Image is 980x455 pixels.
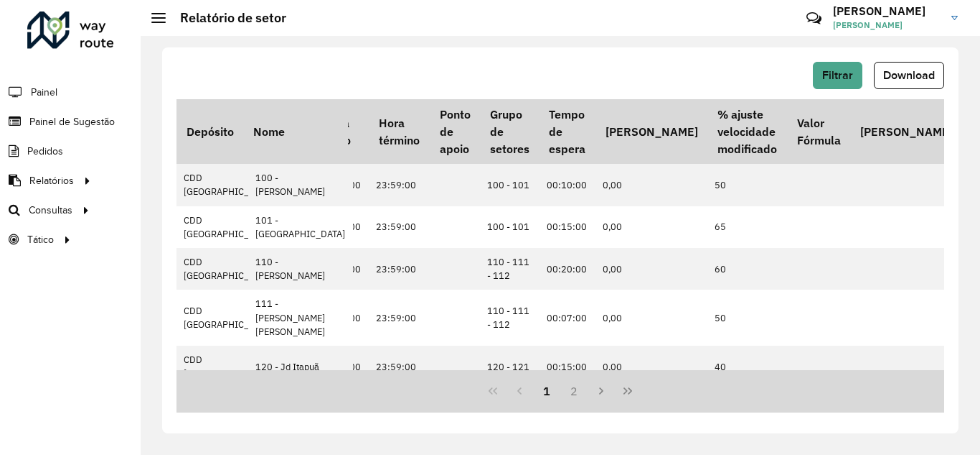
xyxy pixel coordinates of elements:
td: 0,00 [595,346,707,387]
td: 100 - 101 [480,206,539,248]
td: CDD [GEOGRAPHIC_DATA] [176,164,281,206]
td: 23:59:00 [369,290,429,346]
td: 00:15:00 [540,206,595,248]
button: Filtrar [813,62,862,89]
td: 50 [707,164,786,206]
th: Valor Fórmula [787,99,850,164]
a: Contato Rápido [798,3,829,34]
h3: [PERSON_NAME] [833,4,941,18]
td: 100 - [PERSON_NAME] [248,164,353,206]
th: Grupo de setores [480,99,539,164]
th: [PERSON_NAME] [595,99,707,164]
td: 101 - [GEOGRAPHIC_DATA] [248,206,353,248]
td: 120 - Jd Itapuã [248,346,353,387]
td: CDD [GEOGRAPHIC_DATA] [176,346,281,387]
h2: Relatório de setor [166,10,286,26]
span: Painel [31,85,57,100]
td: CDD [GEOGRAPHIC_DATA] [176,206,281,248]
td: CDD [GEOGRAPHIC_DATA] [176,290,281,346]
td: 60 [707,248,786,290]
button: 2 [560,377,588,405]
span: Pedidos [27,144,63,159]
td: 0,00 [595,206,707,248]
td: 0,00 [595,164,707,206]
td: 120 - 121 [480,346,539,387]
td: 111 - [PERSON_NAME] [PERSON_NAME] [248,290,353,346]
td: 110 - [PERSON_NAME] [248,248,353,290]
td: 0,00 [595,290,707,346]
span: Consultas [29,203,72,218]
span: Relatórios [29,173,74,188]
th: Depósito [176,99,281,164]
td: 110 - 111 - 112 [480,290,539,346]
td: 00:15:00 [540,346,595,387]
td: 23:59:00 [369,248,429,290]
td: 100 - 101 [480,164,539,206]
td: 00:10:00 [540,164,595,206]
th: Hora término [369,99,429,164]
th: % ajuste velocidade modificado [707,99,786,164]
th: Tempo de espera [540,99,595,164]
th: [PERSON_NAME] [850,99,962,164]
th: Nome [243,99,348,164]
th: Ponto de apoio [430,99,480,164]
td: 23:59:00 [369,206,429,248]
td: CDD [GEOGRAPHIC_DATA] [176,248,281,290]
span: Painel de Sugestão [29,114,115,129]
td: 40 [707,346,786,387]
td: 110 - 111 - 112 [480,248,539,290]
td: 00:20:00 [540,248,595,290]
span: Filtrar [822,69,853,81]
td: 23:59:00 [369,164,429,206]
td: 0,00 [595,248,707,290]
td: 23:59:00 [369,346,429,387]
td: 50 [707,290,786,346]
button: Next Page [588,377,615,405]
span: Download [883,69,935,81]
span: [PERSON_NAME] [833,19,941,32]
button: Download [874,62,944,89]
span: Tático [27,232,54,247]
button: 1 [533,377,560,405]
td: 00:07:00 [540,290,595,346]
td: 65 [707,206,786,248]
button: Last Page [614,377,641,405]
